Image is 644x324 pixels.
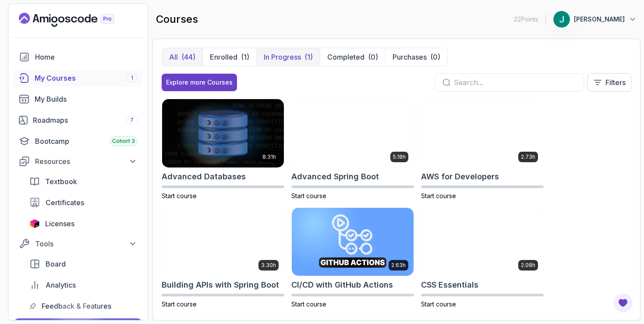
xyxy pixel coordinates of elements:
button: In Progress(1) [256,48,320,66]
div: (1) [304,52,313,62]
a: board [24,255,142,273]
p: 3.30h [261,262,276,269]
div: (0) [368,52,378,62]
span: Board [46,259,66,269]
div: My Courses [35,73,137,83]
div: Home [35,52,137,62]
img: Advanced Spring Boot card [292,99,414,167]
p: 2.08h [521,262,535,269]
span: Cohort 3 [112,138,135,145]
img: user profile image [553,11,570,28]
p: 22 Points [514,15,538,24]
img: jetbrains icon [29,219,40,228]
h2: CSS Essentials [421,279,478,291]
span: Start course [162,300,197,308]
span: Analytics [46,280,76,290]
p: [PERSON_NAME] [574,15,625,24]
img: CSS Essentials card [421,208,543,276]
a: textbook [24,173,142,190]
div: (0) [430,52,440,62]
h2: courses [156,12,198,26]
img: CI/CD with GitHub Actions card [292,208,414,276]
span: 1 [131,75,133,82]
input: Search... [454,77,577,88]
a: home [14,48,142,66]
a: builds [14,90,142,108]
h2: Building APIs with Spring Boot [162,279,279,291]
p: 5.18h [393,153,406,160]
span: Start course [291,192,326,199]
span: 7 [130,117,134,124]
button: Filters [587,73,631,92]
h2: Advanced Spring Boot [291,171,379,183]
span: Certificates [46,197,84,208]
a: certificates [24,194,142,211]
a: feedback [24,297,142,315]
a: analytics [24,276,142,294]
p: Filters [605,77,626,88]
button: Tools [14,236,142,252]
p: In Progress [264,52,301,62]
p: 2.63h [391,262,406,269]
div: Roadmaps [33,115,137,125]
div: Resources [35,156,137,167]
span: Start course [421,192,456,199]
a: courses [14,69,142,87]
button: Enrolled(1) [202,48,256,66]
button: Explore more Courses [162,74,237,91]
div: (1) [241,52,249,62]
p: 2.73h [521,153,535,160]
span: Start course [421,300,456,308]
div: Bootcamp [35,136,137,146]
a: roadmaps [14,111,142,129]
img: AWS for Developers card [421,99,543,167]
div: My Builds [35,94,137,104]
button: Completed(0) [320,48,385,66]
h2: AWS for Developers [421,171,499,183]
p: All [169,52,178,62]
img: Building APIs with Spring Boot card [162,208,284,276]
h2: CI/CD with GitHub Actions [291,279,393,291]
span: Start course [162,192,197,199]
p: Completed [327,52,364,62]
button: Resources [14,153,142,169]
p: 8.31h [262,153,276,160]
div: (44) [181,52,195,62]
div: Tools [35,239,137,249]
button: Open Feedback Button [612,292,633,313]
a: bootcamp [14,132,142,150]
h2: Advanced Databases [162,171,246,183]
a: Landing page [19,13,134,27]
span: Licenses [45,218,74,229]
button: Purchases(0) [385,48,447,66]
div: Explore more Courses [166,78,233,87]
a: licenses [24,215,142,232]
button: All(44) [162,48,202,66]
p: Purchases [393,52,427,62]
span: Feedback & Features [42,301,111,311]
span: Start course [291,300,326,308]
p: Enrolled [210,52,237,62]
span: Textbook [45,176,77,187]
img: Advanced Databases card [162,99,284,167]
button: user profile image[PERSON_NAME] [553,11,637,28]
